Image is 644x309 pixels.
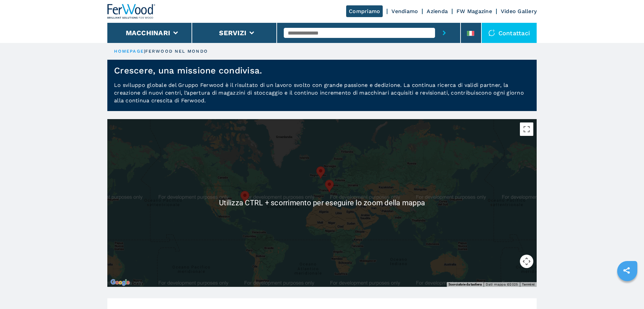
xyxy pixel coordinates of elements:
[114,65,262,76] h1: Crescere, una missione condivisa.
[346,5,383,17] a: Compriamo
[522,282,535,286] a: Termini (si apre in una nuova scheda)
[145,48,208,54] p: ferwood nel mondo
[107,81,537,111] p: Lo sviluppo globale del Gruppo Ferwood è il risultato di un lavoro svolto con grande passione e d...
[126,29,170,37] button: Macchinari
[448,282,482,287] button: Scorciatoie da tastiera
[107,4,156,19] img: Ferwood
[486,282,518,286] span: Dati mappa ©2025
[114,49,144,54] a: HOMEPAGE
[109,278,131,287] a: Visualizza questa zona in Google Maps (in una nuova finestra)
[391,8,418,14] a: Vendiamo
[482,23,537,43] div: Contattaci
[520,122,533,136] button: Attiva/disattiva vista schermo intero
[427,8,448,14] a: Azienda
[144,49,145,54] span: |
[615,279,639,304] iframe: Chat
[435,23,453,43] button: submit-button
[457,8,492,14] a: FW Magazine
[520,255,533,268] button: Controlli di visualizzazione della mappa
[109,278,131,287] img: Google
[219,29,246,37] button: Servizi
[618,262,635,279] a: sharethis
[501,8,537,14] a: Video Gallery
[488,30,495,36] img: Contattaci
